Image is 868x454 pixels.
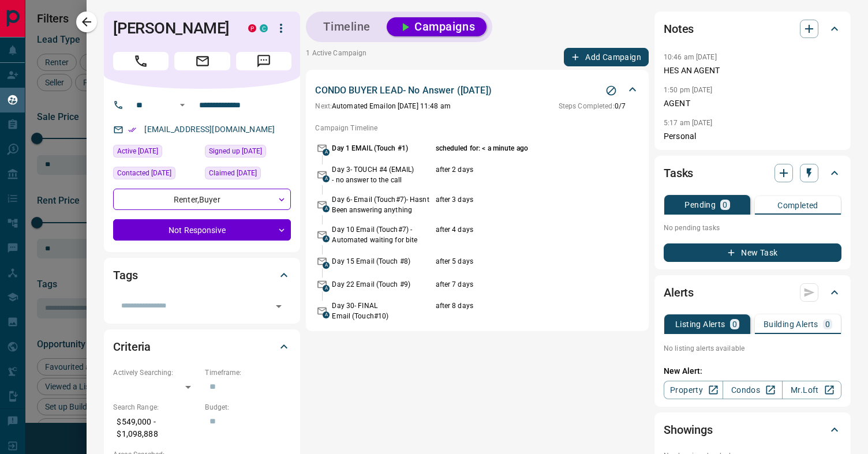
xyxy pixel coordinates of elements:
span: Message [236,52,291,70]
div: Tags [113,261,291,289]
button: New Task [664,243,841,262]
h2: Criteria [113,337,151,356]
p: after 3 days [436,194,603,215]
a: Mr.Loft [782,381,841,399]
div: Fri Sep 12 2025 [205,167,291,183]
span: A [323,235,330,242]
div: Not Responsive [113,219,291,241]
button: Add Campaign [564,48,649,66]
svg: Email Verified [128,126,136,134]
span: A [323,175,330,182]
p: 1 Active Campaign [306,48,366,66]
p: Day 30- FINAL Email (Touch#10) [332,301,432,321]
h1: [PERSON_NAME] [113,19,231,37]
p: Day 10 Email (Touch#7) - Automated waiting for bite [332,224,432,245]
h2: Tags [113,266,137,284]
button: Open [271,298,287,314]
h2: Tasks [664,164,693,182]
p: scheduled for: < a minute ago [436,143,603,153]
p: 0 [732,320,737,328]
span: Next: [315,102,332,110]
span: Claimed [DATE] [209,167,257,179]
p: Actively Searching: [113,367,199,378]
a: [EMAIL_ADDRESS][DOMAIN_NAME] [144,125,275,134]
button: Timeline [312,17,382,36]
h2: Notes [664,20,694,38]
p: CONDO BUYER LEAD- No Answer ([DATE]) [315,84,491,97]
span: Call [113,52,169,70]
p: No listing alerts available [664,343,841,354]
p: Listing Alerts [675,320,725,328]
div: Criteria [113,333,291,361]
p: No pending tasks [664,219,841,237]
span: Contacted [DATE] [117,167,171,179]
p: Budget: [205,402,291,412]
a: Condos [723,381,782,399]
span: A [323,149,330,156]
div: Sat Jan 16 2021 [205,145,291,161]
span: A [323,205,330,212]
p: after 8 days [436,301,603,321]
p: 1:50 pm [DATE] [664,86,713,94]
p: Pending [684,201,716,209]
div: Sun Sep 14 2025 [113,145,199,161]
a: Property [664,381,723,399]
h2: Alerts [664,283,694,302]
p: Completed [777,201,818,209]
p: after 7 days [436,279,603,290]
p: Day 22 Email (Touch #9) [332,279,432,290]
h2: Showings [664,421,713,439]
p: after 2 days [436,164,603,185]
p: Campaign Timeline [315,123,639,133]
p: 5:17 am [DATE] [664,119,713,127]
button: Campaigns [387,17,487,36]
p: Day 3- TOUCH #4 (EMAIL) - no answer to the call [332,164,432,185]
p: Personal [664,130,841,142]
p: Day 1 EMAIL (Touch #1) [332,143,432,153]
p: Day 6- Email (Touch#7)- Hasnt Been answering anything [332,194,432,215]
p: AGENT [664,97,841,110]
p: after 4 days [436,224,603,245]
div: Alerts [664,279,841,306]
div: Fri Feb 24 2023 [113,167,199,183]
span: A [323,262,330,269]
p: after 5 days [436,256,603,267]
button: Open [175,98,189,112]
p: Search Range: [113,402,199,412]
p: HES AN AGENT [664,65,841,77]
span: Steps Completed: [559,102,615,110]
p: Timeframe: [205,367,291,378]
div: Showings [664,416,841,444]
span: A [323,312,330,318]
p: Automated Email on [DATE] 11:48 am [315,101,450,111]
div: CONDO BUYER LEAD- No Answer ([DATE])Stop CampaignNext:Automated Emailon [DATE] 11:48 amSteps Comp... [315,81,639,114]
p: 0 [723,201,727,209]
div: Tasks [664,159,841,187]
span: A [323,285,330,292]
span: Signed up [DATE] [209,145,262,157]
p: 0 [825,320,830,328]
div: Notes [664,15,841,43]
span: Email [174,52,230,70]
p: Day 15 Email (Touch #8) [332,256,432,267]
span: Active [DATE] [117,145,158,157]
p: $549,000 - $1,098,888 [113,412,199,444]
div: Renter , Buyer [113,189,291,210]
div: condos.ca [260,24,268,32]
p: 10:46 am [DATE] [664,53,717,61]
p: New Alert: [664,365,841,377]
p: 0 / 7 [559,101,626,111]
button: Stop Campaign [603,82,620,99]
p: Building Alerts [764,320,818,328]
div: property.ca [248,24,256,32]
